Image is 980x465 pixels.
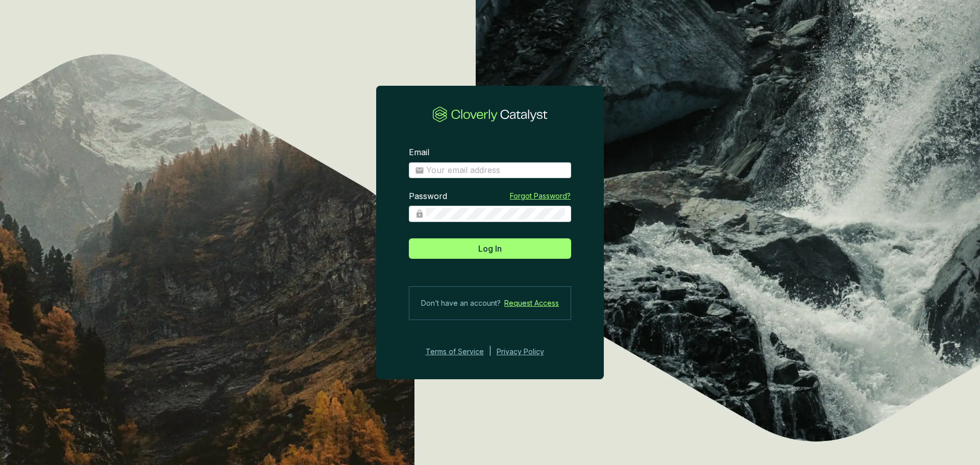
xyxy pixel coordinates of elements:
span: Don’t have an account? [421,297,501,309]
a: Request Access [504,297,559,309]
span: Log In [478,242,502,255]
input: Password [426,208,565,219]
label: Email [409,147,429,158]
div: | [489,346,492,358]
a: Terms of Service [423,346,484,358]
a: Forgot Password? [510,191,571,201]
a: Privacy Policy [497,346,558,358]
input: Email [426,165,565,176]
button: Log In [409,238,571,259]
label: Password [409,191,447,202]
